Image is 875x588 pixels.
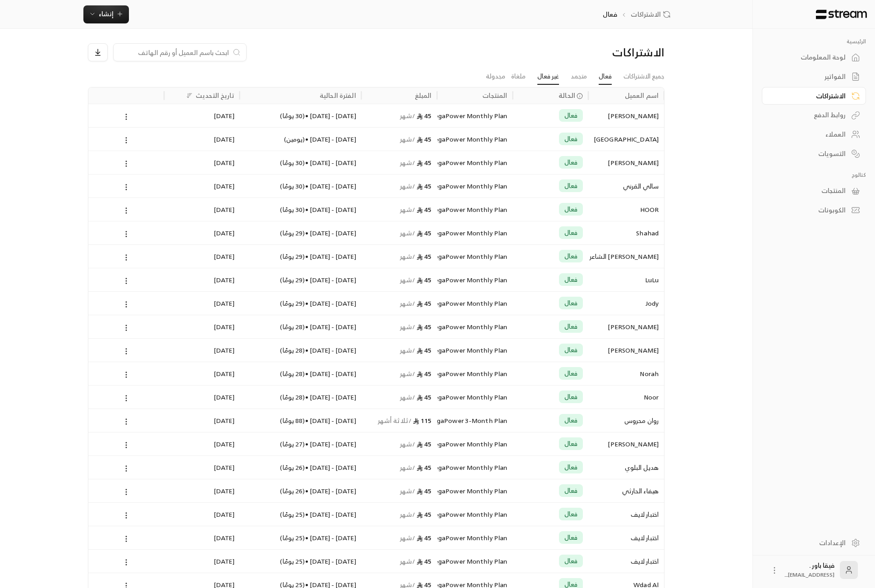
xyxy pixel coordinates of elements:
[443,104,508,127] div: VegaPower Monthly Plan
[564,486,578,495] span: فعال
[170,221,234,244] div: [DATE]
[564,392,578,401] span: فعال
[400,110,416,121] span: / شهر
[443,315,508,338] div: VegaPower Monthly Plan
[564,556,578,565] span: فعال
[773,53,846,62] div: لوحة المعلومات
[773,72,846,81] div: الفواتير
[773,538,846,547] div: الإعدادات
[83,5,129,23] button: إنشاء
[170,198,234,221] div: [DATE]
[367,268,432,291] div: 45
[762,38,866,45] p: الرئيسية
[594,175,659,198] div: سالي القرني
[245,362,356,385] div: [DATE] - [DATE] • ( 28 يومًا )
[367,526,432,549] div: 45
[564,345,578,354] span: فعال
[443,432,508,455] div: VegaPower Monthly Plan
[184,90,195,101] button: Sort
[170,362,234,385] div: [DATE]
[367,104,432,127] div: 45
[245,221,356,244] div: [DATE] - [DATE] • ( 29 يومًا )
[320,90,356,101] div: الفترة الحالية
[564,228,578,237] span: فعال
[773,206,846,215] div: الكوبونات
[603,10,618,19] p: فعال
[594,526,659,549] div: اختبار لايف
[564,439,578,448] span: فعال
[170,175,234,198] div: [DATE]
[564,510,578,519] span: فعال
[367,432,432,455] div: 45
[594,315,659,338] div: [PERSON_NAME]
[400,157,416,168] span: / شهر
[564,322,578,331] span: فعال
[367,175,432,198] div: 45
[594,432,659,455] div: [PERSON_NAME]
[400,509,416,520] span: / شهر
[443,128,508,151] div: VegaPower Monthly Plan
[443,268,508,291] div: VegaPower Monthly Plan
[170,315,234,338] div: [DATE]
[170,245,234,268] div: [DATE]
[400,438,416,450] span: / شهر
[784,570,834,579] span: [EMAIL_ADDRESS]....
[170,104,234,127] div: [DATE]
[443,245,508,268] div: VegaPower Monthly Plan
[564,369,578,378] span: فعال
[594,386,659,409] div: Noor
[367,386,432,409] div: 45
[245,550,356,573] div: [DATE] - [DATE] • ( 25 يومًا )
[245,198,356,221] div: [DATE] - [DATE] • ( 30 يومًا )
[119,47,229,57] input: ابحث باسم العميل أو رقم الهاتف
[564,275,578,284] span: فعال
[631,10,673,19] a: الاشتراكات
[623,69,664,84] a: جميع الاشتراكات
[594,292,659,315] div: Jody
[443,526,508,549] div: VegaPower Monthly Plan
[170,550,234,573] div: [DATE]
[367,479,432,502] div: 45
[378,415,412,426] span: / ثلاثة أشهر
[245,339,356,362] div: [DATE] - [DATE] • ( 28 يومًا )
[400,274,416,285] span: / شهر
[762,68,866,86] a: الفواتير
[245,503,356,526] div: [DATE] - [DATE] • ( 25 يومًا )
[245,315,356,338] div: [DATE] - [DATE] • ( 28 يومًا )
[400,133,416,145] span: / شهر
[245,432,356,455] div: [DATE] - [DATE] • ( 27 يومًا )
[170,339,234,362] div: [DATE]
[245,479,356,502] div: [DATE] - [DATE] • ( 26 يومًا )
[594,362,659,385] div: Norah
[245,104,356,127] div: [DATE] - [DATE] • ( 30 يومًا )
[400,204,416,215] span: / شهر
[443,198,508,221] div: VegaPower Monthly Plan
[762,49,866,66] a: لوحة المعلومات
[170,503,234,526] div: [DATE]
[762,106,866,124] a: روابط الدفع
[762,145,866,162] a: التسويات
[511,69,526,84] a: ملغاة
[170,268,234,291] div: [DATE]
[773,92,846,101] div: الاشتراكات
[245,409,356,432] div: [DATE] - [DATE] • ( 88 يومًا )
[564,205,578,214] span: فعال
[415,90,432,101] div: المبلغ
[245,268,356,291] div: [DATE] - [DATE] • ( 29 يومًا )
[245,151,356,174] div: [DATE] - [DATE] • ( 30 يومًا )
[245,386,356,409] div: [DATE] - [DATE] • ( 28 يومًا )
[170,432,234,455] div: [DATE]
[400,298,416,309] span: / شهر
[564,134,578,143] span: فعال
[170,479,234,502] div: [DATE]
[762,87,866,105] a: الاشتراكات
[367,456,432,479] div: 45
[594,456,659,479] div: هديل البلوي
[245,292,356,315] div: [DATE] - [DATE] • ( 29 يومًا )
[443,151,508,174] div: VegaPower Monthly Plan
[594,128,659,151] div: [GEOGRAPHIC_DATA]
[773,130,846,139] div: العملاء
[594,151,659,174] div: [PERSON_NAME]
[571,69,587,84] a: متجمد
[245,245,356,268] div: [DATE] - [DATE] • ( 29 يومًا )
